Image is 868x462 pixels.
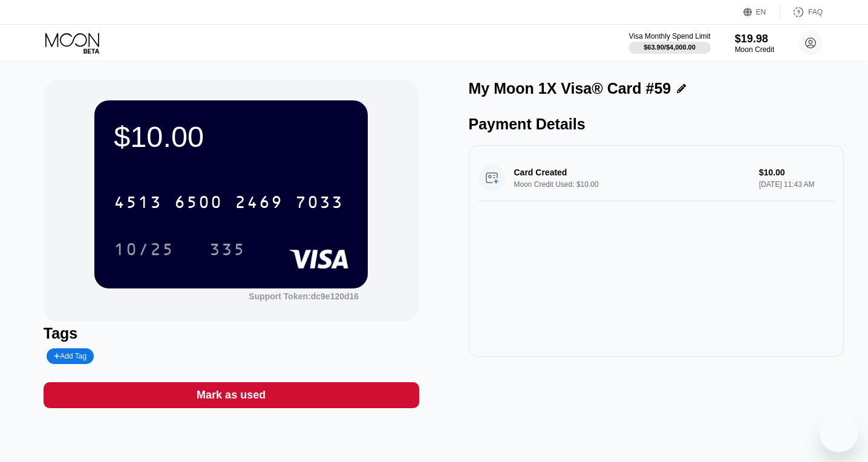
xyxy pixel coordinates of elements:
div: 335 [209,241,246,261]
div: My Moon 1X Visa® Card #59 [469,80,671,97]
div: Moon Credit [735,45,774,54]
div: FAQ [780,6,823,18]
div: Support Token:dc9e120d16 [249,291,359,301]
div: Tags [44,325,419,342]
div: 10/25 [105,234,183,264]
div: Add Tag [54,352,86,360]
div: EN [756,8,766,16]
div: 7033 [295,194,344,213]
div: Add Tag [47,348,94,364]
div: 6500 [174,194,223,213]
div: Payment Details [469,115,844,133]
div: Support Token: dc9e120d16 [249,291,359,301]
div: Visa Monthly Spend Limit [628,32,710,41]
div: $19.98 [735,33,774,45]
div: Mark as used [197,388,266,402]
div: $19.98Moon Credit [735,33,774,54]
iframe: Button to launch messaging window [820,414,858,452]
div: $63.90 / $4,000.00 [644,44,696,51]
div: 2469 [235,194,283,213]
div: $10.00 [114,120,348,154]
div: FAQ [808,8,823,16]
div: Visa Monthly Spend Limit$63.90/$4,000.00 [628,32,710,54]
div: Mark as used [44,382,419,408]
div: 335 [200,234,255,264]
div: 4513 [114,194,162,213]
div: 10/25 [114,241,174,261]
div: EN [743,6,780,18]
div: 4513650024697033 [106,187,351,217]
